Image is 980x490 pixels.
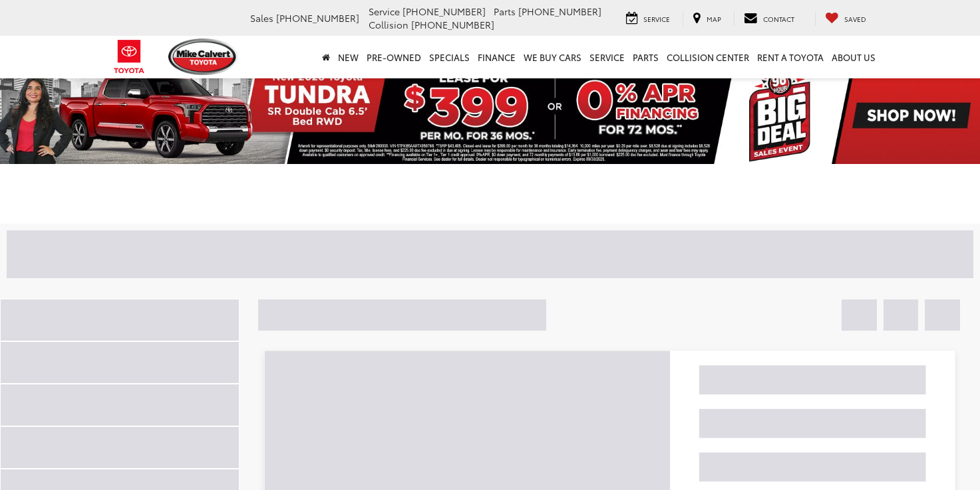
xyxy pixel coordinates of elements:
[104,35,154,78] img: Toyota
[474,36,520,78] a: Finance
[520,36,585,78] a: WE BUY CARS
[369,18,408,31] span: Collision
[518,5,601,18] span: [PHONE_NUMBER]
[494,5,516,18] span: Parts
[250,11,273,25] span: Sales
[683,11,731,26] a: Map
[425,36,474,78] a: Specials
[411,18,494,31] span: [PHONE_NUMBER]
[734,11,804,26] a: Contact
[403,5,486,18] span: [PHONE_NUMBER]
[168,39,239,75] img: Mike Calvert Toyota
[643,14,670,24] span: Service
[363,36,425,78] a: Pre-Owned
[318,36,334,78] a: Home
[629,36,663,78] a: Parts
[616,11,680,26] a: Service
[663,36,753,78] a: Collision Center
[815,11,876,26] a: My Saved Vehicles
[334,36,363,78] a: New
[828,36,880,78] a: About Us
[276,11,359,25] span: [PHONE_NUMBER]
[763,14,794,24] span: Contact
[585,36,629,78] a: Service
[369,5,400,18] span: Service
[844,14,866,24] span: Saved
[707,14,721,24] span: Map
[753,36,828,78] a: Rent a Toyota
